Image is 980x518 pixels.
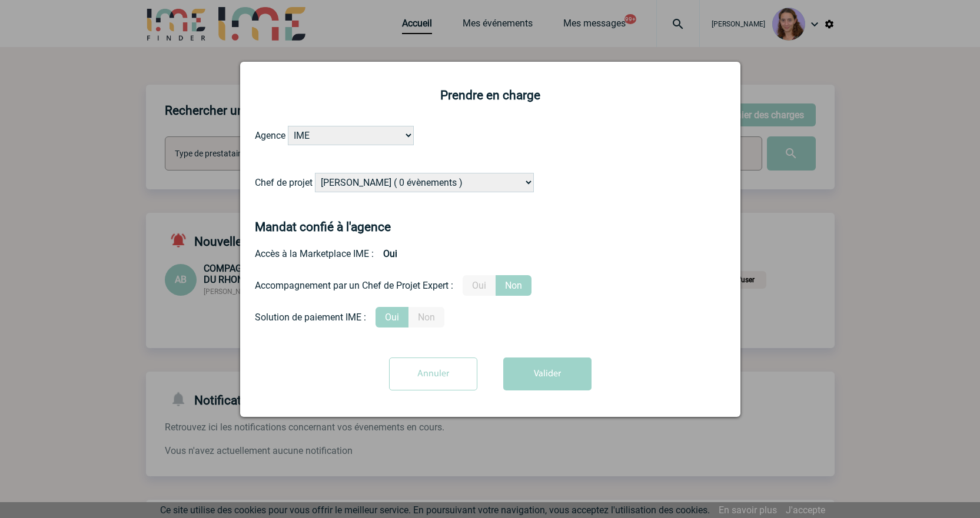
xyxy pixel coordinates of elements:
h4: Mandat confié à l'agence [255,220,391,234]
div: Solution de paiement IME : [255,312,366,323]
label: Non [408,307,444,327]
div: Accès à la Marketplace IME : [255,243,726,264]
input: Annuler [389,357,477,390]
div: Conformité aux process achat client, Prise en charge de la facturation, Mutualisation de plusieur... [255,307,726,327]
label: Oui [376,307,408,327]
h2: Prendre en charge [255,88,726,102]
div: Prestation payante [255,275,726,296]
label: Chef de projet [255,177,313,188]
label: Oui [463,275,496,296]
div: Accompagnement par un Chef de Projet Expert : [255,280,453,291]
label: Non [496,275,531,296]
label: Agence [255,130,285,141]
button: Valider [503,357,592,390]
b: Oui [374,243,407,264]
